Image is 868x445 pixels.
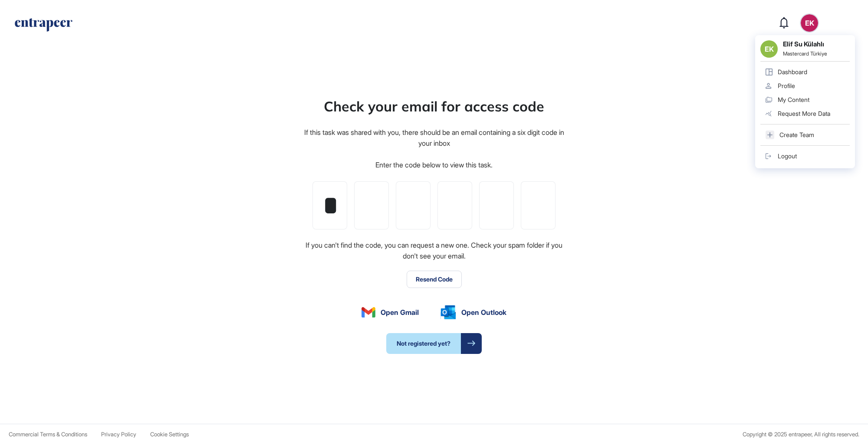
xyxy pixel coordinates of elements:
div: If you can't find the code, you can request a new one. Check your spam folder if you don't see yo... [303,240,565,262]
div: If this task was shared with you, there should be an email containing a six digit code in your inbox [303,127,565,149]
a: Open Gmail [362,307,419,317]
a: Privacy Policy [101,431,136,438]
span: Open Gmail [381,307,419,317]
a: Open Outlook [441,305,506,319]
button: EK [801,14,818,32]
a: Not registered yet? [386,333,482,354]
a: Cookie Settings [150,431,189,438]
div: Enter the code below to view this task. [375,160,493,171]
a: entrapeer-logo [14,18,73,35]
button: Resend Code [407,271,462,288]
a: Commercial Terms & Conditions [9,431,87,438]
div: Check your email for access code [324,96,544,117]
span: Open Outlook [461,307,506,317]
div: Copyright © 2025 entrapeer, All rights reserved. [743,431,859,438]
span: Not registered yet? [386,333,461,354]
